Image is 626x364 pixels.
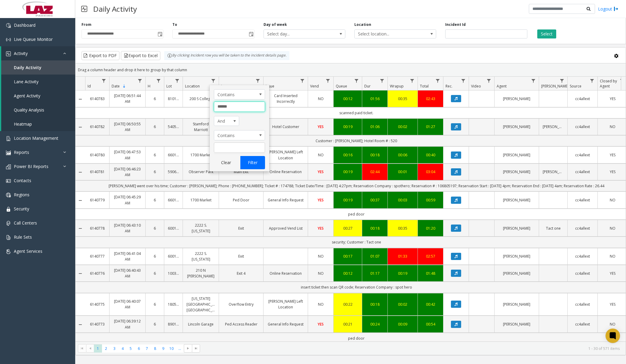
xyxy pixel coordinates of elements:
a: 00:01 [391,169,414,175]
a: [DATE] 06:39:12 AM [113,318,142,330]
a: Observer Park [187,169,215,175]
a: Id Filter Menu [100,77,108,85]
div: 00:35 [391,225,414,231]
span: Heatmap [14,121,32,127]
a: 01:56 [366,96,384,102]
input: Location Filter [214,102,265,112]
a: Issue Filter Menu [298,77,307,85]
a: [DATE] 06:51:44 AM [113,93,142,104]
a: Lincoln Garage [187,321,215,327]
span: NO [318,152,324,158]
a: 6140778 [89,225,106,231]
a: 00:18 [366,152,384,158]
img: 'icon' [6,164,11,169]
a: [DATE] 06:40:43 AM [113,268,142,279]
a: [PERSON_NAME] [498,124,535,130]
label: Location [354,22,371,27]
span: Rule Sets [14,234,32,240]
a: 01:27 [421,124,439,130]
a: 00:21 [337,321,358,327]
a: 6 [149,96,160,102]
a: 6140779 [89,197,106,203]
div: 03:04 [421,169,439,175]
a: 01:20 [421,225,439,231]
img: 'icon' [6,235,11,240]
button: Clear [214,156,239,169]
img: 'icon' [6,221,11,226]
a: 00:37 [366,197,384,203]
a: 660188 [168,197,179,203]
a: cc4allext [571,96,594,102]
img: 'icon' [6,136,11,141]
a: 6140777 [89,253,106,259]
a: Ped Door [223,197,260,203]
span: Power BI Reports [14,164,48,169]
a: 00:19 [391,271,414,276]
a: Ped Access Reader [223,321,260,327]
a: NO [601,321,624,327]
span: Toggle popup [156,30,163,38]
span: YES [318,169,324,174]
a: 01:06 [366,124,384,130]
span: Security [14,206,29,212]
a: [PERSON_NAME] Left Location [267,298,304,310]
a: Main Exit [223,169,260,175]
a: Tact one [543,225,564,231]
a: 2222 S. [US_STATE] [187,222,215,234]
span: YES [610,96,615,101]
div: 00:18 [366,225,384,231]
span: NO [318,254,324,259]
a: 590652 [168,169,179,175]
span: Activity [14,50,28,56]
a: Rec. Filter Menu [459,77,467,85]
a: 6 [149,124,160,130]
span: Agent Services [14,248,42,254]
span: Daily Activity [14,65,42,70]
a: 00:17 [337,253,358,259]
label: To [172,22,177,27]
a: 00:16 [337,152,358,158]
a: 6 [149,271,160,276]
a: Location Filter Menu [209,77,217,85]
a: Agent Filter Menu [529,77,538,85]
div: 00:03 [391,197,414,203]
a: cc4allext [571,253,594,259]
label: From [82,22,91,27]
a: NO [601,197,624,203]
a: 180506 [168,301,179,307]
a: cc4allext [571,152,594,158]
span: Contacts [14,178,31,183]
a: [PERSON_NAME] [498,225,535,231]
a: NO [601,225,624,231]
a: 6140773 [89,321,106,327]
a: Logout [598,6,618,12]
img: 'icon' [6,193,11,197]
a: 02:43 [421,96,439,102]
img: 'icon' [6,23,11,28]
a: 00:19 [337,124,358,130]
a: 01:07 [366,253,384,259]
a: YES [312,225,330,231]
a: [PERSON_NAME] [498,152,535,158]
a: 540503 [168,124,179,130]
a: NO [601,124,624,130]
a: [PERSON_NAME] [498,169,535,175]
a: YES [312,321,330,327]
a: 00:35 [391,96,414,102]
a: 100324 [168,271,179,276]
a: 6140776 [89,271,106,276]
a: Lane Activity [1,75,75,89]
a: 00:24 [366,321,384,327]
span: YES [610,302,615,307]
label: Day of week [264,22,287,27]
div: 00:27 [337,225,358,231]
a: 6140782 [89,124,106,130]
a: 00:19 [337,197,358,203]
span: YES [318,197,324,203]
a: [DATE] 06:40:07 AM [113,298,142,310]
